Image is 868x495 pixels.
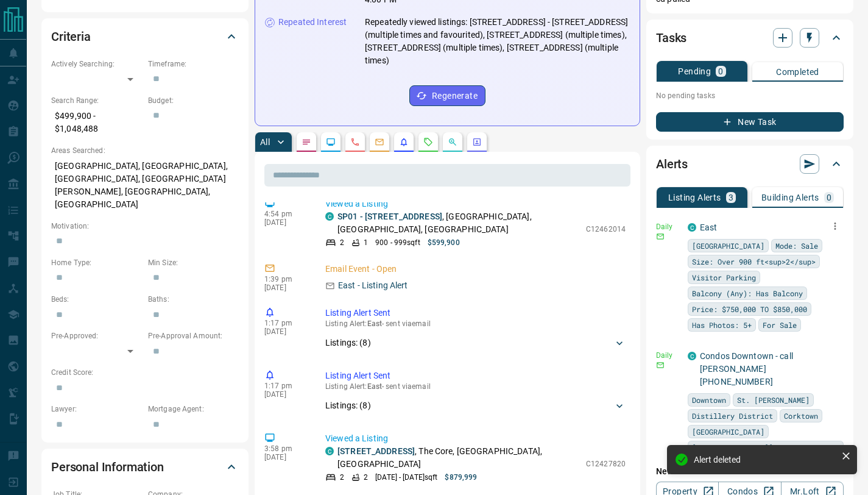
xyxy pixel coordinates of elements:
[325,369,626,382] p: Listing Alert Sent
[148,257,239,268] p: Min Size:
[784,410,818,422] span: Corktown
[692,271,756,283] span: Visitor Parking
[264,210,307,218] p: 4:54 pm
[325,394,626,417] div: Listings: (8)
[51,294,142,305] p: Beds:
[827,193,831,202] p: 0
[337,445,580,471] p: , The Core, [GEOGRAPHIC_DATA], [GEOGRAPHIC_DATA]
[325,263,626,276] p: Email Event - Open
[692,426,764,438] span: [GEOGRAPHIC_DATA]
[656,154,688,174] h2: Alerts
[367,382,382,391] span: East
[264,283,307,292] p: [DATE]
[264,453,307,461] p: [DATE]
[445,472,477,483] p: $879,999
[264,390,307,399] p: [DATE]
[51,404,142,415] p: Lawyer:
[656,28,686,48] h2: Tasks
[694,455,836,465] div: Alert deleted
[148,59,239,69] p: Timeframe:
[325,307,626,319] p: Listing Alert Sent
[365,16,630,67] p: Repeatedly viewed listings: [STREET_ADDRESS] - [STREET_ADDRESS] (multiple times and favourited), ...
[51,367,239,378] p: Credit Score:
[51,106,142,139] p: $499,900 - $1,048,488
[700,351,793,386] a: Condos Downtown - call [PERSON_NAME] [PHONE_NUMBER]
[656,232,665,241] svg: Email
[692,303,807,315] span: Price: $750,000 TO $850,000
[448,137,457,147] svg: Opportunities
[264,444,307,453] p: 3:58 pm
[688,352,696,360] div: condos.ca
[586,224,626,235] p: C12462014
[729,193,733,202] p: 3
[51,221,239,232] p: Motivation:
[761,193,819,202] p: Building Alerts
[656,149,844,179] div: Alerts
[367,319,382,328] span: East
[51,95,142,106] p: Search Range:
[264,382,307,390] p: 1:17 pm
[340,237,344,248] p: 2
[350,137,360,147] svg: Calls
[763,319,797,331] span: For Sale
[148,330,239,341] p: Pre-Approval Amount:
[51,22,239,51] div: Criteria
[325,332,626,354] div: Listings: (8)
[278,16,347,29] p: Repeated Interest
[692,255,816,268] span: Size: Over 900 ft<sup>2</sup>
[656,87,844,105] p: No pending tasks
[656,350,680,361] p: Daily
[737,394,810,406] span: St. [PERSON_NAME]
[51,257,142,268] p: Home Type:
[775,240,818,252] span: Mode: Sale
[692,287,803,299] span: Balcony (Any): Has Balcony
[51,156,239,215] p: [GEOGRAPHIC_DATA], [GEOGRAPHIC_DATA], [GEOGRAPHIC_DATA], [GEOGRAPHIC_DATA][PERSON_NAME], [GEOGRAP...
[375,237,420,248] p: 900 - 999 sqft
[423,137,433,147] svg: Requests
[325,198,626,210] p: Viewed a Listing
[51,457,164,477] h2: Personal Information
[325,447,334,455] div: condos.ca
[364,472,368,483] p: 2
[692,319,752,331] span: Has Photos: 5+
[656,23,844,52] div: Tasks
[326,137,336,147] svg: Lead Browsing Activity
[409,85,485,106] button: Regenerate
[148,404,239,415] p: Mortgage Agent:
[364,237,368,248] p: 1
[375,137,384,147] svg: Emails
[656,112,844,132] button: New Task
[718,67,723,76] p: 0
[338,279,408,292] p: East - Listing Alert
[692,240,764,252] span: [GEOGRAPHIC_DATA]
[325,337,371,349] p: Listings: ( 8 )
[51,27,91,46] h2: Criteria
[264,327,307,336] p: [DATE]
[692,394,726,406] span: Downtown
[472,137,482,147] svg: Agent Actions
[264,218,307,227] p: [DATE]
[656,361,665,369] svg: Email
[260,138,270,146] p: All
[148,95,239,106] p: Budget:
[51,452,239,482] div: Personal Information
[399,137,409,147] svg: Listing Alerts
[428,237,460,248] p: $599,900
[678,67,711,76] p: Pending
[325,382,626,391] p: Listing Alert : - sent via email
[337,446,415,456] a: [STREET_ADDRESS]
[51,59,142,69] p: Actively Searching:
[776,68,819,76] p: Completed
[302,137,311,147] svg: Notes
[264,319,307,327] p: 1:17 pm
[700,223,718,232] a: East
[692,410,773,422] span: Distillery District
[148,294,239,305] p: Baths:
[340,472,344,483] p: 2
[692,441,839,454] span: [DEMOGRAPHIC_DATA][GEOGRAPHIC_DATA]
[325,212,334,221] div: condos.ca
[325,399,371,412] p: Listings: ( 8 )
[264,275,307,283] p: 1:39 pm
[337,212,442,221] a: SP01 - [STREET_ADDRESS]
[375,472,437,483] p: [DATE] - [DATE] sqft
